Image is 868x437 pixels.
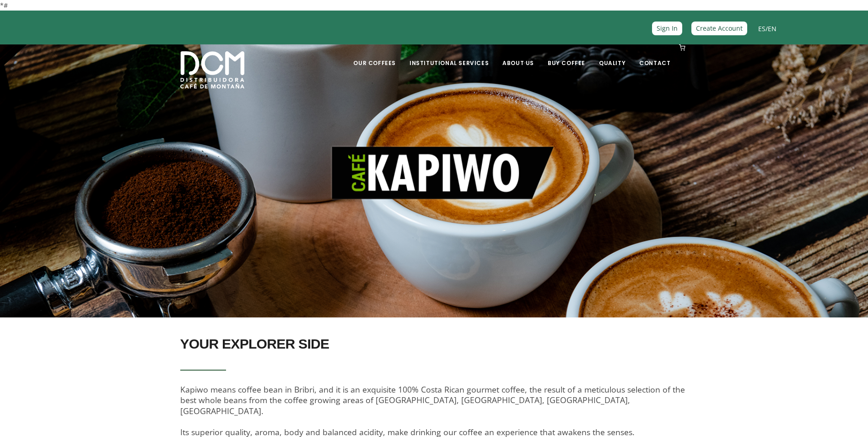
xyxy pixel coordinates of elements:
a: EN [768,24,776,33]
a: Create Account [691,22,747,35]
a: ES [758,24,766,33]
a: Buy Coffee [542,45,591,67]
a: About Us [497,45,539,67]
a: Quality [593,45,631,67]
span: / [758,23,776,34]
a: Institutional Services [404,45,494,67]
a: Contact [634,45,676,67]
a: Sign In [652,22,682,35]
h2: YOUR EXPLORER SIDE [180,331,688,357]
a: Our Coffees [348,45,401,67]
